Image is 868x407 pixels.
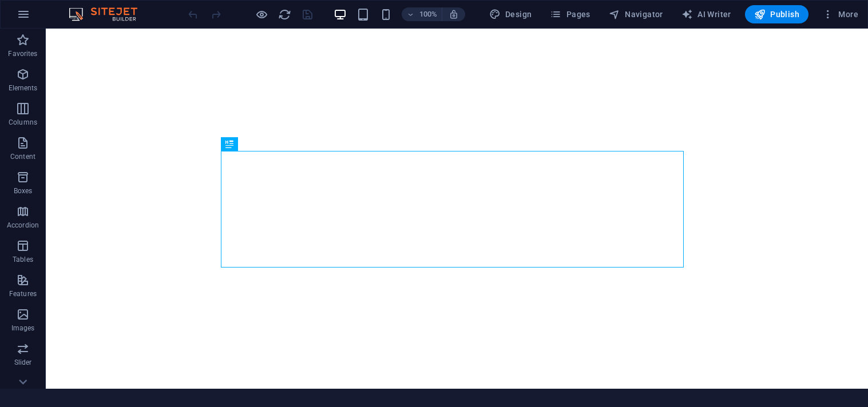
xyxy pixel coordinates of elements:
div: Design (Ctrl+Alt+Y) [485,5,537,23]
button: Click here to leave preview mode and continue editing [255,7,268,21]
span: Pages [550,9,590,20]
p: Accordion [7,221,39,230]
button: Publish [745,5,808,23]
span: Publish [754,9,799,20]
button: 100% [402,7,442,21]
span: AI Writer [681,9,731,20]
p: Boxes [14,186,33,195]
p: Content [10,152,35,161]
p: Features [9,289,37,298]
p: Slider [14,358,32,367]
img: Editor Logo [66,7,152,21]
span: Navigator [609,9,663,20]
button: Pages [545,5,594,23]
p: Images [11,324,35,333]
button: Navigator [604,5,668,23]
button: More [818,5,863,23]
p: Columns [9,118,37,127]
p: Elements [9,83,38,93]
button: reload [278,7,291,21]
i: Reload page [278,8,291,21]
button: Design [485,5,537,23]
p: Tables [13,255,33,264]
button: AI Writer [677,5,736,23]
span: More [822,9,858,20]
p: Favorites [8,49,37,58]
span: Design [489,9,532,20]
h6: 100% [419,7,437,21]
i: On resize automatically adjust zoom level to fit chosen device. [449,9,459,19]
